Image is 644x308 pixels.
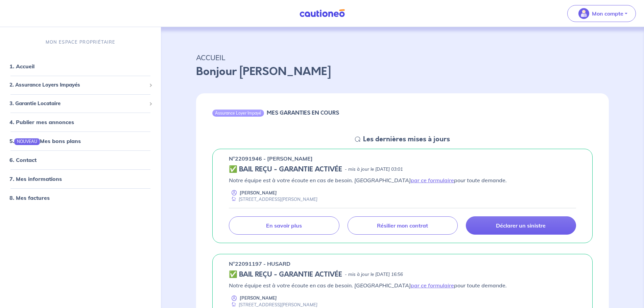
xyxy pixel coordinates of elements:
[267,110,339,116] h6: MES GARANTIES EN COURS
[9,63,34,70] a: 1. Accueil
[229,260,290,268] p: n°22091197 - HUSARD
[567,5,636,22] button: illu_account_valid_menu.svgMon compte
[9,157,37,163] a: 6. Contact
[229,281,576,289] p: Notre équipe est à votre écoute en cas de besoin. [GEOGRAPHIC_DATA] pour toute demande.
[229,155,313,163] p: n°22091946 - [PERSON_NAME]
[240,190,277,196] p: [PERSON_NAME]
[9,194,50,201] a: 8. Mes factures
[229,216,339,235] a: En savoir plus
[3,153,158,167] div: 6. Contact
[297,9,348,18] img: Cautioneo
[3,134,158,148] div: 5.NOUVEAUMes bons plans
[348,216,458,235] a: Résilier mon contrat
[9,138,81,144] a: 5.NOUVEAUMes bons plans
[196,51,609,64] p: ACCUEIL
[229,270,342,279] h5: ✅ BAIL REÇU - GARANTIE ACTIVÉE
[345,166,403,173] p: - mis à jour le [DATE] 03:01
[9,175,62,182] a: 7. Mes informations
[229,165,342,173] h5: ✅ BAIL REÇU - GARANTIE ACTIVÉE
[3,172,158,186] div: 7. Mes informations
[196,64,609,80] p: Bonjour [PERSON_NAME]
[229,302,317,308] div: [STREET_ADDRESS][PERSON_NAME]
[578,8,589,19] img: illu_account_valid_menu.svg
[363,135,450,143] h5: Les dernières mises à jours
[229,270,576,279] div: state: CONTRACT-VALIDATED, Context: ,MAYBE-CERTIFICATE,,LESSOR-DOCUMENTS,IS-ODEALIM
[9,119,74,125] a: 4. Publier mes annonces
[377,222,428,229] p: Résilier mon contrat
[229,165,576,173] div: state: CONTRACT-VALIDATED, Context: ,MAYBE-CERTIFICATE,,LESSOR-DOCUMENTS,IS-ODEALIM
[3,60,158,73] div: 1. Accueil
[9,81,146,89] span: 2. Assurance Loyers Impayés
[3,78,158,92] div: 2. Assurance Loyers Impayés
[229,196,317,203] div: [STREET_ADDRESS][PERSON_NAME]
[46,39,115,45] p: MON ESPACE PROPRIÉTAIRE
[212,110,264,116] div: Assurance Loyer Impayé
[466,216,576,235] a: Déclarer un sinistre
[9,100,146,108] span: 3. Garantie Locataire
[411,177,454,184] a: par ce formulaire
[496,222,546,229] p: Déclarer un sinistre
[3,97,158,110] div: 3. Garantie Locataire
[592,9,623,18] p: Mon compte
[229,176,576,184] p: Notre équipe est à votre écoute en cas de besoin. [GEOGRAPHIC_DATA] pour toute demande.
[266,222,302,229] p: En savoir plus
[3,191,158,205] div: 8. Mes factures
[345,271,403,278] p: - mis à jour le [DATE] 16:56
[3,115,158,129] div: 4. Publier mes annonces
[411,282,454,289] a: par ce formulaire
[240,295,277,301] p: [PERSON_NAME]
